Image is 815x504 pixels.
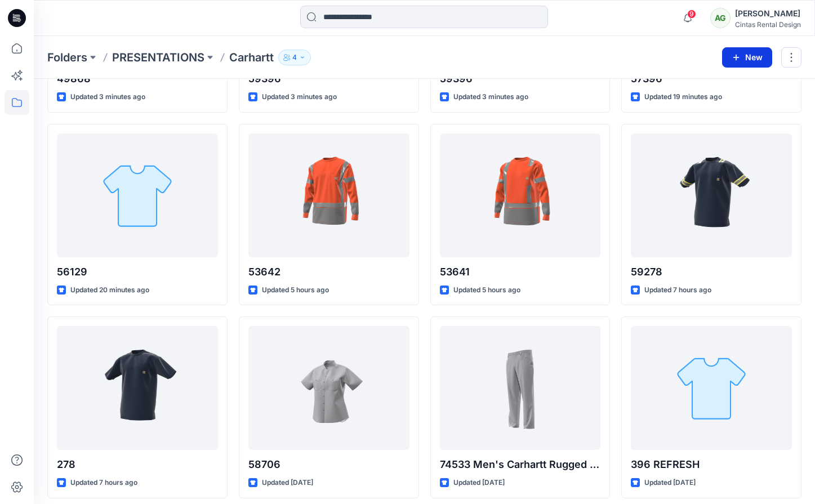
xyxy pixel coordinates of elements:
a: 396 REFRESH [631,326,792,450]
p: 74533 Men's Carhartt Rugged Flex Pant [440,457,601,472]
p: 57396 [631,71,792,87]
a: 56129 [57,133,218,257]
a: 53641 [440,133,601,257]
a: 53642 [248,133,409,257]
p: Updated 7 hours ago [70,477,137,489]
p: 278 [57,457,218,472]
p: 53641 [440,264,601,280]
p: 58706 [248,457,409,472]
p: 59396 [248,71,409,87]
p: Updated 3 minutes ago [262,91,337,103]
a: 58706 [248,326,409,450]
p: Updated [DATE] [644,477,696,489]
p: 53642 [248,264,409,280]
a: 278 [57,326,218,450]
p: Updated 5 hours ago [453,284,520,296]
p: Updated [DATE] [262,477,313,489]
div: AG [710,8,731,28]
p: Updated 19 minutes ago [644,91,722,103]
span: 9 [687,10,696,19]
p: Updated 5 hours ago [262,284,329,296]
p: 4 [292,51,297,64]
p: 59278 [631,264,792,280]
p: Updated 20 minutes ago [70,284,149,296]
a: 74533 Men's Carhartt Rugged Flex Pant [440,326,601,450]
button: New [722,47,772,68]
p: Updated 3 minutes ago [70,91,145,103]
p: 396 REFRESH [631,457,792,472]
p: 59396 [440,71,601,87]
button: 4 [278,50,311,65]
div: Cintas Rental Design [735,20,801,29]
a: 59278 [631,133,792,257]
p: 49868 [57,71,218,87]
p: Updated 3 minutes ago [453,91,528,103]
p: Carhartt [229,50,274,65]
a: Folders [47,50,87,65]
div: [PERSON_NAME] [735,7,801,20]
p: Updated 7 hours ago [644,284,711,296]
p: 56129 [57,264,218,280]
a: PRESENTATIONS [112,50,204,65]
p: Updated [DATE] [453,477,505,489]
